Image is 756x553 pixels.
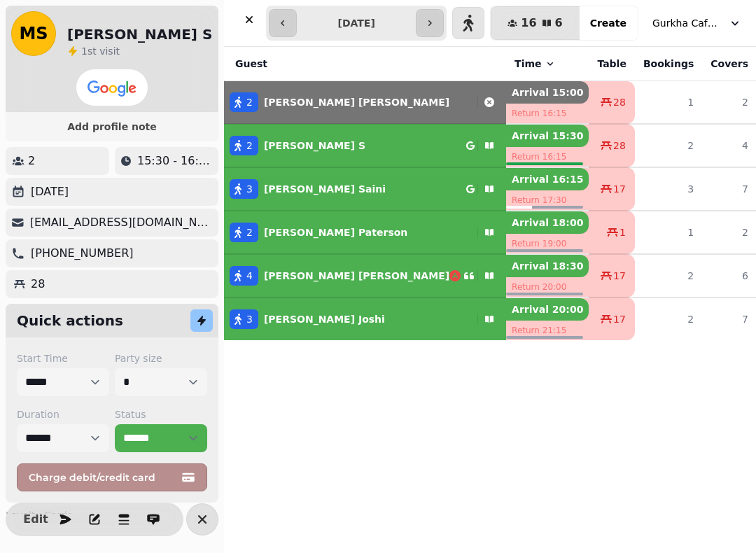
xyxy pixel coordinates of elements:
span: MS [19,25,48,42]
span: Charge debit/credit card [29,472,178,482]
span: 1 [81,45,87,57]
p: [PERSON_NAME] Paterson [264,225,407,239]
p: [PERSON_NAME] [PERSON_NAME] [264,95,449,109]
button: Charge debit/credit card [17,463,207,491]
span: Time [514,57,541,71]
p: [PERSON_NAME] Saini [264,182,386,196]
button: 3[PERSON_NAME] Saini [224,172,506,206]
label: Party size [115,351,207,365]
p: Return 16:15 [506,147,589,167]
p: Return 19:00 [506,234,589,253]
p: Arrival 18:30 [506,255,589,277]
span: 3 [246,312,253,326]
button: 2[PERSON_NAME] S [224,129,506,162]
span: 1 [619,225,626,239]
h2: [PERSON_NAME] S [67,24,212,44]
button: 2[PERSON_NAME] [PERSON_NAME] [224,85,506,119]
button: 166 [491,6,579,40]
span: Gurkha Cafe & Restauarant [652,16,722,30]
button: Create [579,6,638,40]
p: 2 [28,153,35,169]
th: Bookings [635,47,702,81]
span: Add profile note [22,122,202,132]
button: Time [514,57,555,71]
th: Table [589,47,635,81]
p: 28 [31,276,45,293]
th: Guest [224,47,506,81]
td: 1 [635,211,702,254]
td: 1 [635,81,702,125]
p: [PERSON_NAME] S [264,139,365,153]
h2: Quick actions [17,311,123,330]
p: [EMAIL_ADDRESS][DOMAIN_NAME] [30,214,213,231]
span: 28 [613,95,626,109]
p: Arrival 15:30 [506,125,589,147]
span: Create [590,18,626,28]
span: 2 [246,225,253,239]
p: [PERSON_NAME] Joshi [264,312,385,326]
span: 17 [613,312,626,326]
p: visit [81,44,120,58]
label: Duration [17,407,109,421]
p: Arrival 15:00 [506,81,589,104]
p: Return 20:00 [506,277,589,297]
span: 3 [246,182,253,196]
button: Edit [22,505,50,533]
span: 4 [246,269,253,283]
p: 15:30 - 16:15 [137,153,213,169]
p: [DATE] [31,183,69,200]
p: Return 17:30 [506,190,589,210]
p: [PHONE_NUMBER] [31,245,134,262]
p: Return 21:15 [506,321,589,340]
span: 2 [246,139,253,153]
span: 6 [555,17,563,29]
button: Gurkha Cafe & Restauarant [644,10,750,36]
p: [PERSON_NAME] [PERSON_NAME] [264,269,449,283]
button: 2[PERSON_NAME] Paterson [224,216,506,249]
td: 2 [635,124,702,167]
td: 2 [635,254,702,297]
span: 2 [246,95,253,109]
button: 4[PERSON_NAME] [PERSON_NAME] [224,259,506,293]
td: 3 [635,167,702,211]
span: 17 [613,269,626,283]
td: 2 [635,297,702,340]
p: Arrival 20:00 [506,298,589,321]
span: 16 [521,17,536,29]
label: Status [115,407,207,421]
p: Arrival 18:00 [506,211,589,234]
button: 3[PERSON_NAME] Joshi [224,302,506,336]
span: Edit [27,514,44,525]
p: Arrival 16:15 [506,168,589,190]
span: st [87,45,99,57]
button: Add profile note [11,118,213,136]
label: Start Time [17,351,109,365]
p: Return 16:15 [506,104,589,123]
span: 17 [613,182,626,196]
span: 28 [613,139,626,153]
